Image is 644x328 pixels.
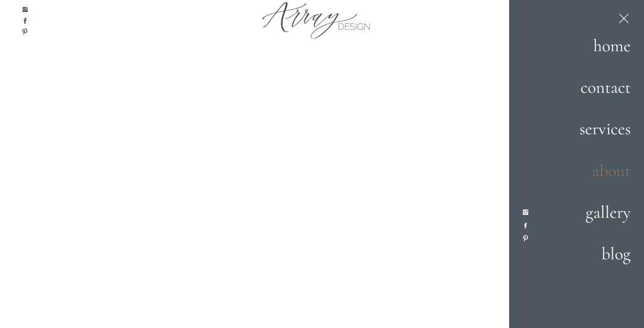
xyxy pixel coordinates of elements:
i: Unique [333,265,421,302]
a: gallery [560,199,631,227]
a: services [559,116,631,143]
button: Subscribe [281,31,345,54]
a: about [551,158,631,186]
a: blog [513,241,631,269]
a: home [559,33,631,60]
a: contact [559,74,631,102]
span: Subscribe [292,39,334,46]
